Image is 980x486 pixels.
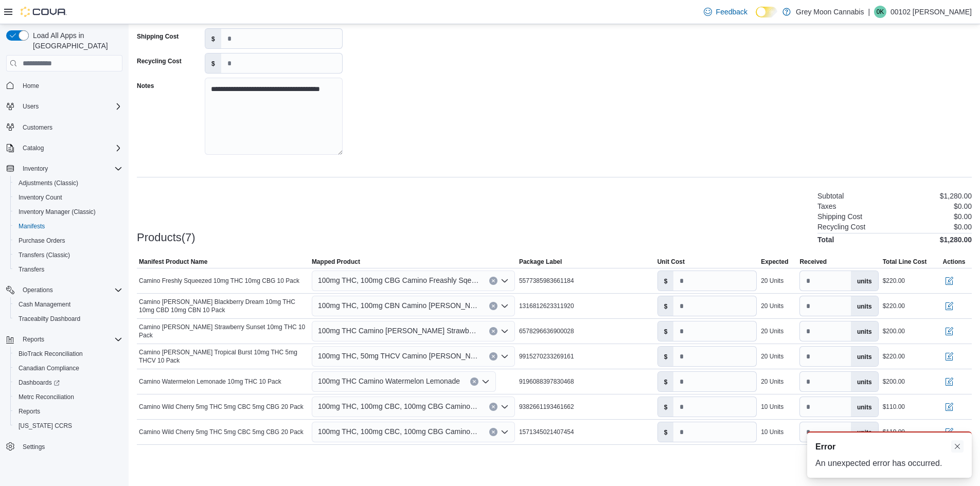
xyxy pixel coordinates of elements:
span: Error [815,441,835,453]
span: Inventory Count [14,191,122,204]
span: Purchase Orders [19,237,65,245]
button: Canadian Compliance [10,361,127,375]
button: Clear input [470,377,478,386]
span: Camino [PERSON_NAME] Tropical Burst 10mg THC 5mg THCV 10 Pack [139,348,308,365]
div: $200.00 [883,327,905,335]
span: Reports [23,335,44,344]
label: $ [205,53,221,73]
a: Transfers (Classic) [14,249,74,261]
a: Dashboards [14,376,64,389]
span: Manifests [19,222,45,230]
span: Actions [943,258,966,266]
p: | [868,6,870,18]
span: 100mg THC, 100mg CBC, 100mg CBG Camino Wild Cherry [318,425,479,438]
span: 6578296636900028 [519,327,574,335]
a: Inventory Manager (Classic) [14,206,100,218]
div: Notification [815,441,964,453]
span: Operations [23,286,53,294]
div: $110.00 [883,403,905,411]
a: [US_STATE] CCRS [14,420,76,432]
span: Traceabilty Dashboard [14,313,122,325]
span: Adjustments (Classic) [14,177,122,189]
span: Manifests [14,220,122,232]
button: Transfers [10,262,127,277]
button: [US_STATE] CCRS [10,419,127,433]
span: Inventory [19,163,122,175]
span: Inventory Manager (Classic) [14,206,122,218]
span: Dashboards [19,379,60,387]
span: Unit Cost [657,258,685,266]
button: Users [19,100,43,113]
button: Open list of options [501,352,509,361]
span: Settings [23,443,45,451]
span: Users [23,102,39,111]
span: Package Label [519,258,562,266]
button: Home [2,78,127,93]
span: Catalog [19,142,122,154]
span: 100mg THC, 100mg CBG Camino Freashly Sqeezed [318,274,479,286]
span: 100mg THC, 100mg CBC, 100mg CBG Camino Wild Cherry [318,400,479,412]
label: $ [658,296,674,316]
span: Expected [761,258,788,266]
span: Camino [PERSON_NAME] Blackberry Dream 10mg THC 10mg CBD 10mg CBN 10 Pack [139,298,308,314]
span: Transfers [19,265,44,274]
span: Washington CCRS [14,420,122,432]
span: Reports [19,333,122,346]
a: Customers [19,121,57,134]
button: Open list of options [501,327,509,335]
span: BioTrack Reconciliation [19,350,83,358]
button: Open list of options [501,302,509,310]
button: Operations [2,283,127,297]
span: Received [799,258,827,266]
a: Transfers [14,263,48,276]
span: Camino Freshly Squeezed 10mg THC 10mg CBG 10 Pack [139,277,299,285]
span: 1316812623311920 [519,302,574,310]
button: Inventory [19,163,52,175]
a: Adjustments (Classic) [14,177,82,189]
span: Customers [23,123,52,132]
div: $220.00 [883,302,905,310]
div: $220.00 [883,277,905,285]
input: Dark Mode [756,7,777,17]
button: Reports [19,333,48,346]
label: $ [658,321,674,341]
h6: Recycling Cost [817,223,865,231]
div: 20 Units [761,277,783,285]
button: Reports [10,404,127,419]
button: Transfers (Classic) [10,248,127,262]
a: Manifests [14,220,49,232]
p: Grey Moon Cannabis [796,6,864,18]
div: $200.00 [883,377,905,386]
span: Customers [19,121,122,134]
span: Purchase Orders [14,235,122,247]
button: Clear input [489,403,497,411]
span: Inventory [23,165,48,173]
span: Transfers (Classic) [19,251,70,259]
a: Canadian Compliance [14,362,83,374]
a: Purchase Orders [14,235,69,247]
h4: $1,280.00 [940,236,972,244]
button: Manifests [10,219,127,233]
a: Dashboards [10,375,127,390]
span: Cash Management [14,298,122,311]
span: Metrc Reconciliation [14,391,122,403]
label: $ [658,397,674,417]
span: Operations [19,284,122,296]
span: Manifest Product Name [139,258,207,266]
button: Metrc Reconciliation [10,390,127,404]
label: $ [205,29,221,48]
a: Cash Management [14,298,75,311]
span: Camino Wild Cherry 5mg THC 5mg CBC 5mg CBG 20 Pack [139,428,304,436]
label: units [851,347,878,366]
span: Camino Wild Cherry 5mg THC 5mg CBC 5mg CBG 20 Pack [139,403,304,411]
nav: Complex example [6,74,122,481]
label: Shipping Cost [137,32,179,41]
a: Reports [14,405,44,418]
label: $ [658,422,674,442]
button: Cash Management [10,297,127,312]
label: $ [658,271,674,291]
p: $0.00 [954,212,972,221]
a: BioTrack Reconciliation [14,348,87,360]
button: Inventory [2,161,127,176]
button: Clear input [489,277,497,285]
